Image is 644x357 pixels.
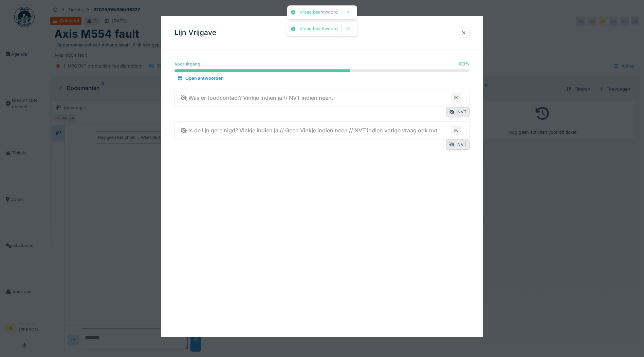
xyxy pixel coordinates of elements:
[299,26,338,32] div: Vraag beantwoord
[174,70,470,72] progress: 100 %
[174,74,226,83] div: Open antwoorden
[180,94,333,102] div: Was er foodcontact? Vinkje indien ja // NVT indien neen.
[446,140,470,150] div: NVT
[174,61,200,67] div: Vooruitgang
[178,124,466,137] summary: Is de lijn gereinigd? Vinkje indien ja // Geen Vinkje indien neen // NVT indien vorige vraag ook ...
[446,107,470,117] div: NVT
[452,93,461,102] div: IK
[174,29,216,37] h3: Lijn Vrijgave
[299,10,338,15] div: Vraag beantwoord
[452,126,461,135] div: IK
[180,126,439,134] div: Is de lijn gereinigd? Vinkje indien ja // Geen Vinkje indien neen // NVT indien vorige vraag ook ...
[458,61,470,67] div: 100 %
[178,92,466,104] summary: Was er foodcontact? Vinkje indien ja // NVT indien neen.IK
